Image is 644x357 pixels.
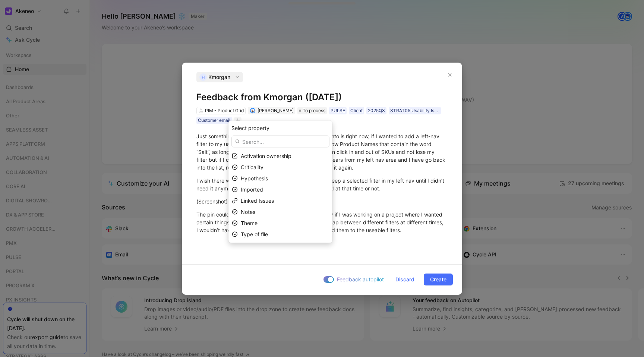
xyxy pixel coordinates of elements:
span: Criticality [241,164,263,170]
span: Select property [231,124,269,133]
span: Notes [241,209,255,215]
span: Hypothesis [241,175,268,181]
span: Linked Issues [241,198,274,204]
span: Imported [241,186,263,193]
input: Search... [231,136,329,148]
span: Theme [241,220,258,226]
span: Type of file [241,231,268,237]
span: Activation ownership [241,153,291,159]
